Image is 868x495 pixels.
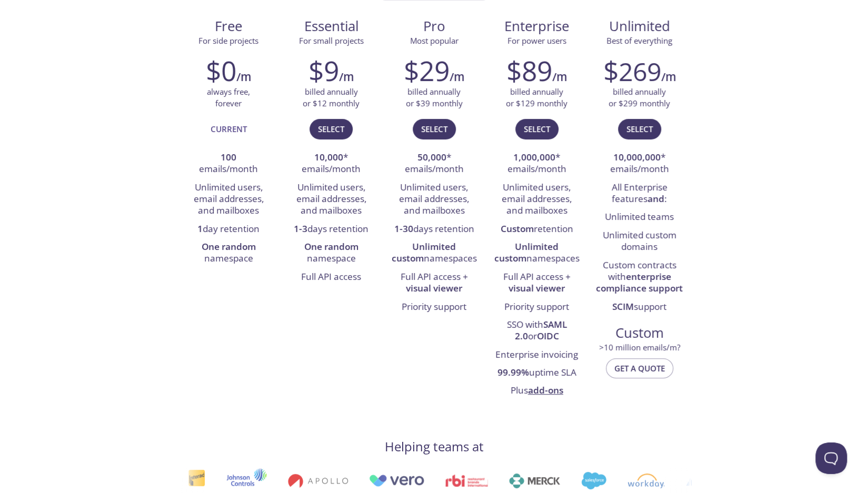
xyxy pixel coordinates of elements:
li: Full API access + [391,268,477,298]
li: Unlimited users, email addresses, and mailboxes [185,179,272,220]
strong: SCIM [612,300,634,312]
strong: 1-3 [294,223,307,235]
span: Pro [391,17,477,35]
strong: 10,000 [314,151,343,163]
img: workday [618,473,655,488]
li: Unlimited users, email addresses, and mailboxes [493,179,580,220]
p: billed annually or $299 monthly [608,86,670,109]
p: billed annually or $39 monthly [406,86,463,109]
h6: /m [661,68,676,86]
strong: Unlimited custom [392,240,456,264]
img: rbi [436,474,478,487]
p: billed annually or $129 monthly [506,86,567,109]
li: Priority support [391,298,477,316]
img: vero [359,474,415,487]
strong: 1-30 [394,223,413,235]
span: For power users [507,35,566,46]
img: merck [500,473,551,488]
span: Select [524,122,550,136]
li: namespaces [493,238,580,268]
li: SSO with or [493,316,580,346]
li: Custom contracts with [596,257,683,298]
strong: SAML 2.0 [515,318,567,342]
li: * emails/month [493,149,580,179]
span: Select [421,122,447,136]
li: support [596,298,683,316]
img: johnsoncontrols [216,468,257,493]
span: Free [186,17,272,35]
li: Plus [493,382,580,400]
strong: visual viewer [406,282,462,294]
li: Enterprise invoicing [493,346,580,364]
li: * emails/month [391,149,477,179]
button: Select [413,119,456,139]
span: Most popular [410,35,458,46]
strong: OIDC [537,330,559,342]
li: days retention [391,220,477,238]
h6: /m [450,68,464,86]
span: Unlimited [609,17,670,35]
li: Unlimited teams [596,208,683,226]
button: Get a quote [606,358,673,378]
strong: 50,000 [417,151,446,163]
span: For small projects [299,35,364,46]
strong: 1,000,000 [513,151,555,163]
img: salesforce [572,472,597,489]
strong: 100 [221,151,236,163]
li: Full API access [288,268,375,286]
li: days retention [288,220,375,238]
span: Get a quote [614,361,665,375]
a: add-ons [528,384,563,396]
button: Select [310,119,353,139]
h6: /m [339,68,354,86]
h2: $89 [506,55,552,86]
button: Select [515,119,558,139]
strong: Unlimited custom [494,240,559,264]
li: day retention [185,220,272,238]
li: Unlimited users, email addresses, and mailboxes [391,179,477,220]
span: Select [626,122,653,136]
strong: One random [202,240,256,252]
span: Select [318,122,344,136]
p: billed annually or $12 monthly [303,86,360,109]
h2: $29 [404,55,450,86]
h4: Helping teams at [385,438,484,455]
strong: One random [304,240,358,252]
span: Best of everything [606,35,672,46]
span: Custom [596,324,682,342]
li: All Enterprise features : [596,179,683,209]
h2: $9 [308,55,339,86]
strong: 1 [197,223,203,235]
h2: $ [603,55,661,86]
li: namespace [288,238,375,268]
span: > 10 million emails/m? [599,342,680,352]
button: Select [618,119,661,139]
p: always free, forever [207,86,250,109]
span: For side projects [198,35,258,46]
li: namespaces [391,238,477,268]
li: Unlimited users, email addresses, and mailboxes [288,179,375,220]
strong: 99.99% [497,366,529,378]
li: * emails/month [288,149,375,179]
h2: $0 [206,55,236,86]
span: Essential [288,17,374,35]
li: emails/month [185,149,272,179]
li: uptime SLA [493,364,580,382]
li: retention [493,220,580,238]
span: 269 [618,54,661,88]
strong: visual viewer [508,282,565,294]
strong: enterprise compliance support [596,270,683,294]
li: * emails/month [596,149,683,179]
h6: /m [552,68,567,86]
li: Unlimited custom domains [596,227,683,257]
li: namespace [185,238,272,268]
li: Full API access + [493,268,580,298]
strong: and [647,193,664,205]
span: Enterprise [494,17,580,35]
img: apollo [278,473,338,488]
iframe: Help Scout Beacon - Open [815,442,847,474]
strong: Custom [501,223,534,235]
h6: /m [236,68,251,86]
strong: 10,000,000 [613,151,661,163]
li: Priority support [493,298,580,316]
